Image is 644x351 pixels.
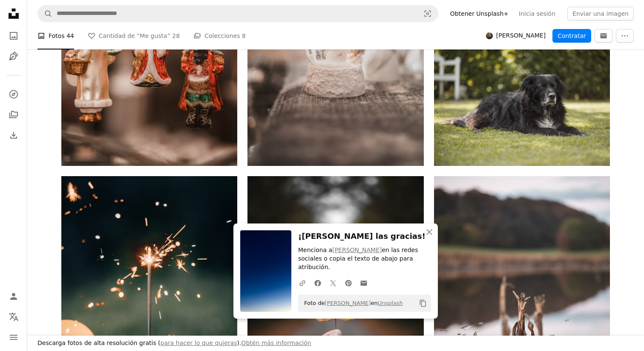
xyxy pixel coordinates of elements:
[88,22,180,49] a: Cantidad de “Me gusta” 28
[172,31,180,41] span: 28
[300,296,403,310] span: Foto de en
[5,5,22,24] a: Inicio — Unsplash
[5,308,22,325] button: Idioma
[325,274,341,291] a: Comparte en Twitter
[5,86,22,103] a: Explorar
[310,274,325,291] a: Comparte en Facebook
[5,106,22,123] a: Colecciones
[5,127,22,144] a: Historial de descargas
[5,48,22,65] a: Ilustraciones
[37,5,438,22] form: Encuentra imágenes en todo el sitio
[298,246,431,272] p: Menciona a en las redes sociales o copia el texto de abajo para atribución.
[61,52,237,59] a: tres adornos para el árbol de Navidad
[434,49,610,166] img: perro negro acostado sobre la hierba verde
[486,32,493,39] img: Avatar del usuario Tiard Schulz
[5,27,22,44] a: Fotos
[416,296,430,310] button: Copiar al portapapeles
[247,52,423,59] a: bola de nieve de vidrio transparente
[161,339,237,346] a: para hacer lo que quieras
[5,288,22,305] a: Iniciar sesión / Registrarse
[298,230,431,243] h3: ¡[PERSON_NAME] las gracias!
[61,282,237,290] a: Fotografía de enfoque selectivo de destellos
[193,22,246,49] a: Colecciones 8
[38,6,52,22] button: Buscar en Unsplash
[325,300,371,306] a: [PERSON_NAME]
[417,6,438,22] button: Búsqueda visual
[332,247,382,253] a: [PERSON_NAME]
[514,7,561,20] a: Inicia sesión
[5,329,22,346] button: Menú
[341,274,356,291] a: Comparte en Pinterest
[552,29,591,43] button: Contratar
[434,103,610,111] a: perro negro acostado sobre la hierba verde
[242,31,246,41] span: 8
[434,282,610,290] a: Ver la foto de Tiard Schulz
[496,32,546,40] span: [PERSON_NAME]
[356,274,371,291] a: Comparte por correo electrónico
[241,339,311,346] a: Obtén más información
[595,29,612,43] button: Mensaje a Tiard
[616,29,634,43] button: Más acciones
[37,339,311,348] h3: Descarga fotos de alta resolución gratis ( ).
[445,7,514,20] a: Obtener Unsplash+
[567,7,634,20] button: Enviar una imagen
[378,300,403,306] a: Unsplash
